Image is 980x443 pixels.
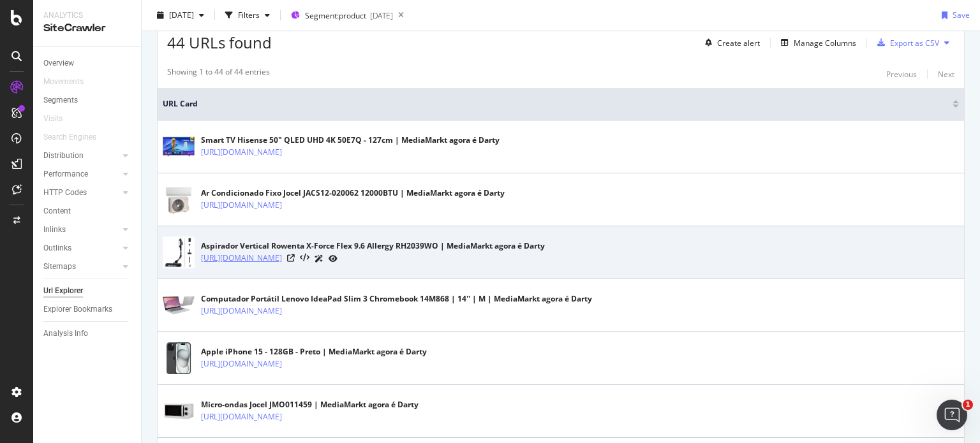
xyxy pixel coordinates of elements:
[152,5,209,25] button: [DATE]
[43,260,76,273] div: Sitemaps
[938,66,954,82] button: Next
[370,10,393,21] div: [DATE]
[43,131,109,144] a: Search Engines
[937,400,967,430] iframe: Intercom live chat
[201,346,427,358] div: Apple iPhone 15 - 128GB - Preto | MediaMarkt agora é Darty
[43,205,71,218] div: Content
[43,149,84,163] div: Distribution
[167,66,270,82] div: Showing 1 to 44 of 44 entries
[43,303,112,316] div: Explorer Bookmarks
[163,131,195,163] img: main image
[43,284,83,298] div: Url Explorer
[43,223,66,236] div: Inlinks
[886,69,917,80] div: Previous
[43,21,131,36] div: SiteCrawler
[963,400,973,410] span: 1
[163,289,195,321] img: main image
[329,252,338,265] a: URL Inspection
[937,5,970,25] button: Save
[43,168,119,181] a: Performance
[43,327,132,340] a: Analysis Info
[43,94,78,107] div: Segments
[201,358,282,370] a: [URL][DOMAIN_NAME]
[163,98,949,110] span: URL Card
[43,205,132,218] a: Content
[43,112,63,126] div: Visits
[43,57,74,70] div: Overview
[287,254,295,262] a: Visit Online Page
[43,112,75,126] a: Visits
[43,186,87,200] div: HTTP Codes
[43,149,119,163] a: Distribution
[43,75,84,89] div: Movements
[201,305,282,317] a: [URL][DOMAIN_NAME]
[201,293,592,305] div: Computador Portátil Lenovo IdeaPad Slim 3 Chromebook 14M868 | 14'' | M | MediaMarkt agora é Darty
[220,5,275,25] button: Filters
[953,10,970,20] div: Save
[700,33,760,53] button: Create alert
[43,242,71,255] div: Outlinks
[163,342,195,374] img: main image
[163,236,195,268] img: main image
[43,57,132,70] a: Overview
[886,66,917,82] button: Previous
[201,410,282,423] a: [URL][DOMAIN_NAME]
[201,240,545,252] div: Aspirador Vertical Rowenta X-Force Flex 9.6 Allergy RH2039WO | MediaMarkt agora é Darty
[776,35,856,50] button: Manage Columns
[890,38,939,48] div: Export as CSV
[794,38,856,48] div: Manage Columns
[167,32,272,53] span: 44 URLs found
[43,94,132,107] a: Segments
[717,38,760,48] div: Create alert
[169,10,194,20] span: 2025 Oct. 10th
[286,5,393,25] button: Segment:product[DATE]
[305,10,366,21] span: Segment: product
[43,10,131,21] div: Analytics
[201,252,282,265] a: [URL][DOMAIN_NAME]
[163,395,195,427] img: main image
[43,284,132,298] a: Url Explorer
[43,186,119,200] a: HTTP Codes
[43,223,119,236] a: Inlinks
[43,242,119,255] a: Outlinks
[43,327,88,340] div: Analysis Info
[43,168,88,181] div: Performance
[163,185,195,214] img: main image
[201,134,500,146] div: Smart TV Hisense 50" QLED UHD 4K 50E7Q - 127cm | MediaMarkt agora é Darty
[238,10,260,20] div: Filters
[872,33,939,53] button: Export as CSV
[201,199,282,212] a: [URL][DOMAIN_NAME]
[300,254,309,263] button: View HTML Source
[938,69,954,80] div: Next
[43,75,96,89] a: Movements
[43,260,119,273] a: Sitemaps
[201,146,282,159] a: [URL][DOMAIN_NAME]
[315,252,323,265] a: AI Url Details
[43,131,96,144] div: Search Engines
[201,187,505,199] div: Ar Condicionado Fixo Jocel JACS12-020062 12000BTU | MediaMarkt agora é Darty
[43,303,132,316] a: Explorer Bookmarks
[201,399,419,410] div: Micro-ondas Jocel JMO011459 | MediaMarkt agora é Darty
